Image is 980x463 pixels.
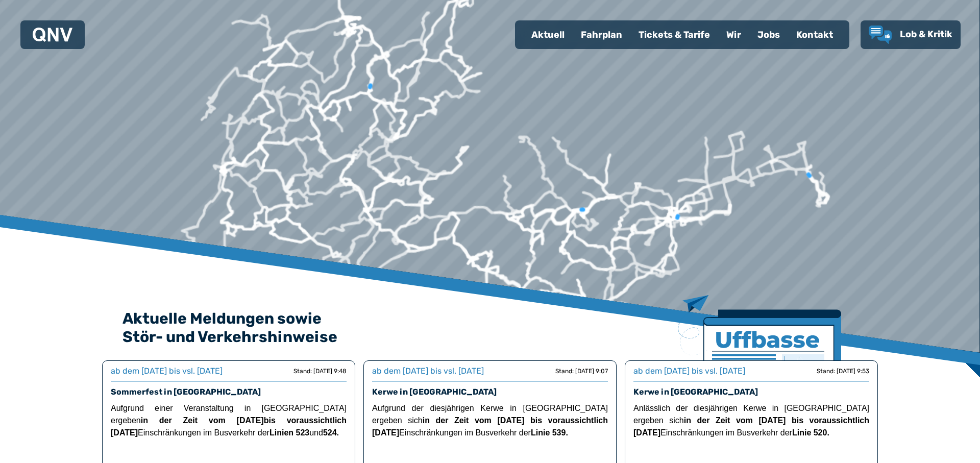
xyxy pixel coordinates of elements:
[111,416,347,437] strong: bis voraussichtlich [DATE]
[323,428,339,437] strong: 524.
[523,21,573,48] a: Aktuell
[372,387,497,397] a: Kerwe in [GEOGRAPHIC_DATA]
[633,416,869,437] strong: in der Zeit vom [DATE] bis voraussichtlich [DATE]
[33,25,72,45] a: QNV Logo
[869,26,952,44] a: Lob & Kritik
[749,21,788,48] a: Jobs
[788,21,841,48] a: Kontakt
[33,28,72,42] img: QNV Logo
[372,365,484,377] div: ab dem [DATE] bis vsl. [DATE]
[718,21,749,48] a: Wir
[633,387,758,397] a: Kerwe in [GEOGRAPHIC_DATA]
[111,387,261,397] a: Sommerfest in [GEOGRAPHIC_DATA]
[900,29,952,40] span: Lob & Kritik
[293,367,347,375] div: Stand: [DATE] 9:48
[555,367,608,375] div: Stand: [DATE] 9:07
[633,365,745,377] div: ab dem [DATE] bis vsl. [DATE]
[531,428,568,437] strong: Linie 539.
[122,309,857,346] h2: Aktuelle Meldungen sowie Stör- und Verkehrshinweise
[817,367,869,375] div: Stand: [DATE] 9:53
[372,404,608,437] span: Aufgrund der diesjährigen Kerwe in [GEOGRAPHIC_DATA] ergeben sich Einschränkungen im Busverkehr der
[678,295,841,422] img: Zeitung mit Titel Uffbase
[573,21,630,48] a: Fahrplan
[372,416,608,437] strong: in der Zeit vom [DATE] bis voraussichtlich [DATE]
[269,428,309,437] strong: Linien 523
[630,21,718,48] a: Tickets & Tarife
[141,416,264,425] strong: in der Zeit vom [DATE]
[111,365,223,377] div: ab dem [DATE] bis vsl. [DATE]
[792,428,829,437] strong: Linie 520.
[111,404,347,437] span: Aufgrund einer Veranstaltung in [GEOGRAPHIC_DATA] ergeben Einschränkungen im Busverkehr der und
[633,404,869,437] span: Anlässlich der diesjährigen Kerwe in [GEOGRAPHIC_DATA] ergeben sich Einschränkungen im Busverkehr...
